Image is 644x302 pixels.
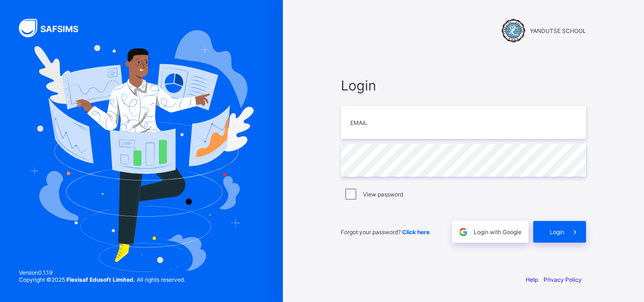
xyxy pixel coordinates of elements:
span: Version 0.1.19 [19,269,185,276]
span: Login [550,229,564,236]
a: Help [526,276,538,283]
a: Click here [402,229,429,236]
a: Privacy Policy [544,276,582,283]
img: Hero Image [29,30,254,271]
img: google.396cfc9801f0270233282035f929180a.svg [458,227,469,237]
strong: Flexisaf Edusoft Limited. [66,276,135,283]
img: SAFSIMS Logo [19,19,90,37]
label: View password [363,191,403,198]
span: Login with Google [474,229,521,236]
span: Login [341,77,586,94]
span: Copyright © 2025 All rights reserved. [19,276,185,283]
span: YANDUTSE SCHOOL [530,27,586,34]
span: Forgot your password? [341,229,429,236]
